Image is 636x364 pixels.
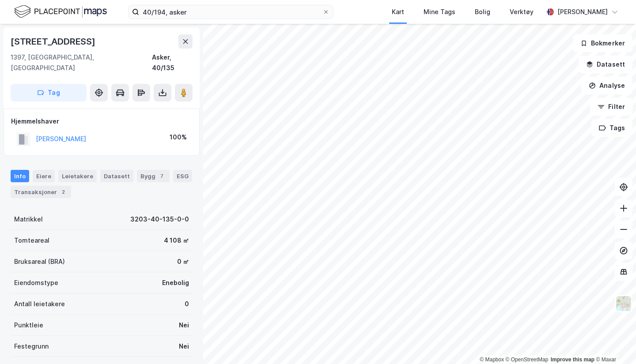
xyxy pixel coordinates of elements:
div: Antall leietakere [14,299,65,309]
div: Matrikkel [14,214,43,225]
button: Filter [590,98,632,116]
div: 7 [157,172,166,180]
div: Nei [179,320,189,330]
a: Improve this map [551,356,594,363]
iframe: Chat Widget [592,322,636,364]
div: Punktleie [14,320,43,330]
input: Søk på adresse, matrikkel, gårdeiere, leietakere eller personer [139,5,322,19]
img: logo.f888ab2527a4732fd821a326f86c7f29.svg [14,4,107,19]
div: Eiere [33,170,55,182]
div: 1397, [GEOGRAPHIC_DATA], [GEOGRAPHIC_DATA] [11,52,152,73]
button: Analyse [581,77,632,94]
div: Verktøy [510,7,534,17]
div: Mine Tags [424,7,455,17]
div: Transaksjoner [11,186,71,198]
div: Enebolig [162,278,189,288]
button: Tag [11,84,87,101]
div: 3203-40-135-0-0 [130,214,189,225]
div: Leietakere [58,170,97,182]
div: 100% [170,132,187,143]
div: Datasett [100,170,133,182]
div: Bruksareal (BRA) [14,256,65,267]
div: [STREET_ADDRESS] [11,34,97,49]
div: Bolig [475,7,490,17]
button: Datasett [579,56,632,73]
div: 0 [185,299,189,309]
a: OpenStreetMap [506,356,549,363]
a: Mapbox [480,356,504,363]
div: Tomteareal [14,235,49,246]
img: Z [615,295,632,312]
div: Kart [392,7,404,17]
div: Kontrollprogram for chat [592,322,636,364]
div: Bygg [137,170,170,182]
div: 2 [59,188,68,196]
button: Bokmerker [573,34,632,52]
div: 0 ㎡ [177,256,189,267]
div: Info [11,170,29,182]
div: Asker, 40/135 [152,52,193,73]
button: Tags [591,119,632,137]
div: Nei [179,341,189,352]
div: [PERSON_NAME] [557,7,608,17]
div: Eiendomstype [14,278,58,288]
div: Festegrunn [14,341,49,352]
div: Hjemmelshaver [11,116,192,127]
div: ESG [173,170,192,182]
div: 4 108 ㎡ [164,235,189,246]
